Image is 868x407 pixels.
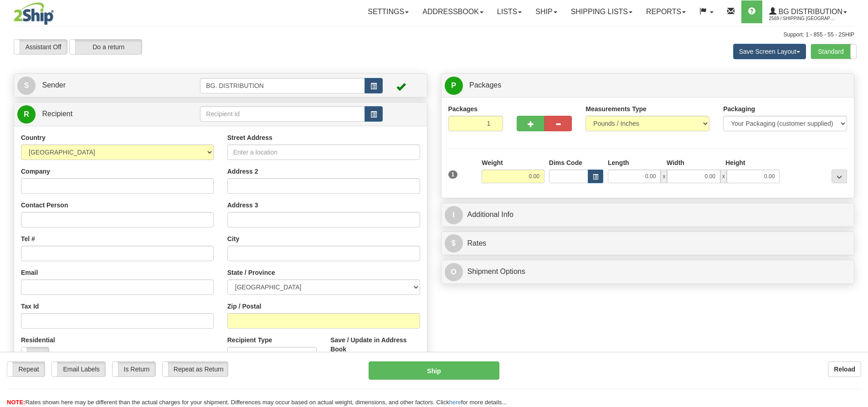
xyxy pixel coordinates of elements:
[769,14,837,23] span: 2569 / Shipping [GEOGRAPHIC_DATA]
[834,366,855,373] b: Reload
[445,263,463,281] span: O
[608,158,629,167] label: Length
[586,104,647,113] label: Measurements Type
[361,0,416,23] a: Settings
[21,335,55,345] label: Residential
[21,201,68,210] label: Contact Person
[445,234,463,252] span: $
[227,133,272,142] label: Street Address
[14,31,854,39] div: Support: 1 - 855 - 55 - 2SHIP
[227,201,258,210] label: Address 3
[21,302,39,311] label: Tax Id
[200,78,365,93] input: Sender Id
[762,0,854,23] a: BG Distribution 2569 / Shipping [GEOGRAPHIC_DATA]
[667,158,684,167] label: Width
[42,110,72,118] span: Recipient
[21,234,35,243] label: Tel #
[449,399,461,406] a: here
[445,206,851,224] a: IAdditional Info
[227,302,262,311] label: Zip / Postal
[227,268,275,277] label: State / Province
[490,0,529,23] a: Lists
[445,206,463,224] span: I
[661,170,667,183] span: x
[21,167,50,176] label: Company
[330,335,420,354] label: Save / Update in Address Book
[733,44,806,59] button: Save Screen Layout
[529,0,564,23] a: Ship
[21,347,49,362] label: No
[163,362,228,376] label: Repeat as Return
[482,158,503,167] label: Weight
[549,158,582,167] label: Dims Code
[14,2,54,25] img: logo2569.jpg
[828,361,861,377] button: Reload
[832,170,847,183] div: ...
[445,263,851,281] a: OShipment Options
[21,133,46,142] label: Country
[17,77,36,95] span: S
[17,105,36,124] span: R
[776,8,842,15] span: BG Distribution
[720,170,727,183] span: x
[448,170,458,179] span: 1
[7,362,45,376] label: Repeat
[17,105,180,124] a: R Recipient
[416,0,490,23] a: Addressbook
[847,157,867,250] iframe: chat widget
[21,268,38,277] label: Email
[723,104,755,113] label: Packaging
[445,234,851,253] a: $Rates
[639,0,693,23] a: Reports
[227,144,420,160] input: Enter a location
[52,362,105,376] label: Email Labels
[445,76,851,95] a: P Packages
[469,81,501,89] span: Packages
[14,40,67,54] label: Assistant Off
[369,361,499,380] button: Ship
[227,234,239,243] label: City
[42,81,66,89] span: Sender
[17,76,200,95] a: S Sender
[448,104,478,113] label: Packages
[564,0,639,23] a: Shipping lists
[113,362,155,376] label: Is Return
[7,399,25,406] span: NOTE:
[227,335,272,345] label: Recipient Type
[70,40,142,54] label: Do a return
[725,158,745,167] label: Height
[811,44,856,59] label: Standard
[445,77,463,95] span: P
[227,167,258,176] label: Address 2
[200,106,365,122] input: Recipient Id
